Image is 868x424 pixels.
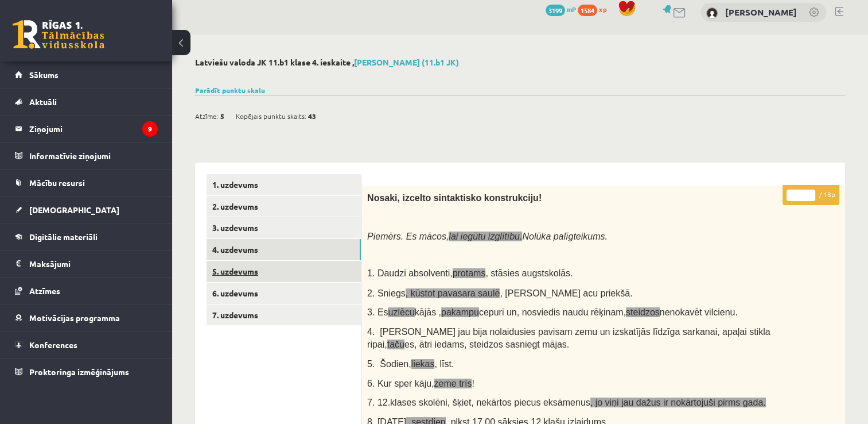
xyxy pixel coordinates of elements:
span: uzlēcu [388,307,414,317]
span: Konferences [29,340,77,350]
span: 6. Kur sper kāju, ! [367,379,474,388]
span: Kopējais punktu skaits: [236,107,306,125]
span: protams [453,268,486,278]
a: Proktoringa izmēģinājums [15,359,158,385]
a: 5. uzdevums [207,261,361,282]
a: 1584 xp [578,5,612,14]
span: Motivācijas programma [29,313,120,323]
legend: Informatīvie ziņojumi [29,142,158,169]
span: 1584 [578,5,597,16]
a: 3. uzdevums [207,217,361,238]
span: zeme trīs [434,379,472,388]
a: Konferences [15,332,158,358]
a: [DEMOGRAPHIC_DATA] [15,196,158,223]
span: steidzos [626,307,660,317]
span: Mācību resursi [29,178,85,188]
span: 4. [PERSON_NAME] jau bija nolaidusies pavisam zemu un izskatījās līdzīga sarkanai, apaļai stikla ... [367,327,770,350]
legend: Maksājumi [29,250,158,277]
span: lai iegūtu izglītību. [449,232,522,241]
span: Digitālie materiāli [29,232,98,242]
span: liekas [411,359,435,369]
a: Mācību resursi [15,169,158,196]
span: [DEMOGRAPHIC_DATA] [29,205,119,215]
a: Digitālie materiāli [15,223,158,250]
span: Nosaki, izcelto sintaktisko konstrukciju! [367,193,542,203]
a: Aktuāli [15,88,158,115]
i: 9 [142,121,158,137]
span: 2. Sniegs , [PERSON_NAME] acu priekšā. [367,288,632,298]
span: 3199 [546,5,565,16]
legend: Ziņojumi [29,115,158,142]
span: Sākums [29,70,59,80]
span: Proktoringa izmēģinājums [29,367,129,377]
a: [PERSON_NAME] (11.b1 JK) [354,57,459,67]
span: 43 [308,107,316,125]
span: Atzīme: [195,107,219,125]
a: [PERSON_NAME] [725,6,797,18]
h2: Latviešu valoda JK 11.b1 klase 4. ieskaite , [195,57,845,67]
a: Rīgas 1. Tālmācības vidusskola [13,20,104,49]
a: Atzīmes [15,277,158,304]
span: 7. 12.klases skolēni, šķiet, nekārtos piecus eksāmenus [367,398,768,407]
a: 4. uzdevums [207,239,361,260]
a: 6. uzdevums [207,283,361,304]
span: 5. Šodien, , līst. [367,359,454,369]
img: Viktorija Borhova [706,7,718,19]
span: , kūstot pavasara saulē [406,288,500,298]
a: Ziņojumi9 [15,115,158,142]
a: 3199 mP [546,5,576,14]
span: , jo viņi jau dažus ir nokārtojuši pirms gada. [590,398,766,407]
span: pakampu [441,307,479,317]
span: Atzīmes [29,286,60,296]
span: xp [599,5,606,14]
p: / 18p [783,185,839,205]
span: 1. Daudzi absolventi, , stāsies augstskolās. [367,268,573,278]
a: Maksājumi [15,250,158,277]
a: Parādīt punktu skalu [195,86,265,95]
span: Aktuāli [29,97,57,107]
a: 2. uzdevums [207,196,361,217]
a: Informatīvie ziņojumi [15,142,158,169]
a: 1. uzdevums [207,174,361,195]
span: mP [567,5,576,14]
a: Sākums [15,61,158,88]
a: 7. uzdevums [207,304,361,326]
span: taču [387,340,404,349]
span: Piemērs. Es mācos, Nolūka palīgteikums. [367,232,608,241]
a: Motivācijas programma [15,304,158,331]
span: 5 [220,107,224,125]
span: 3. Es kājās , cepuri un, nosviedis naudu rēķinam, nenokavēt vilcienu. [367,307,738,317]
